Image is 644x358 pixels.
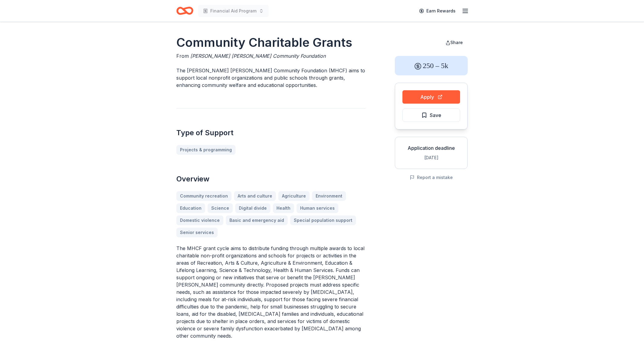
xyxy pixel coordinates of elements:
[400,154,463,161] div: [DATE]
[210,7,256,15] span: Financial Aid Program
[176,245,366,339] p: The MHCF grant cycle aims to distribute funding through multiple awards to local charitable non-p...
[395,56,468,75] div: 250 – 5k
[176,67,366,89] p: The [PERSON_NAME] [PERSON_NAME] Community Foundation (MHCF) aims to support local nonprofit organ...
[190,53,326,59] span: [PERSON_NAME] [PERSON_NAME] Community Foundation
[402,108,460,122] button: Save
[176,4,193,18] a: Home
[176,128,366,138] h2: Type of Support
[430,111,441,119] span: Save
[176,174,366,184] h2: Overview
[176,145,236,155] a: Projects & programming
[415,5,459,16] a: Earn Rewards
[441,36,468,49] button: Share
[176,52,366,60] div: From
[400,144,463,152] div: Application deadline
[450,40,463,45] span: Share
[410,174,453,181] button: Report a mistake
[198,5,269,17] button: Financial Aid Program
[176,34,366,51] h1: Community Charitable Grants
[402,90,460,104] button: Apply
